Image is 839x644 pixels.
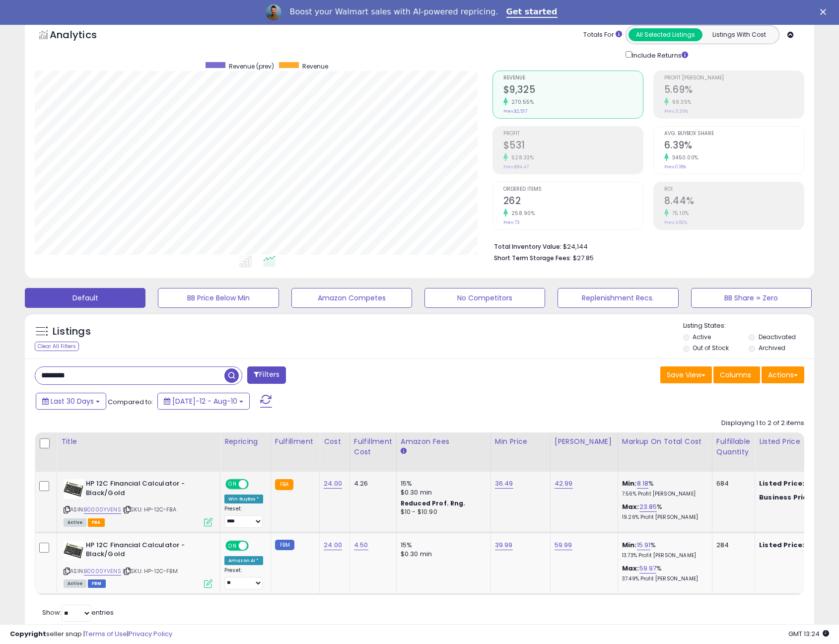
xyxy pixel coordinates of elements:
[10,629,46,639] strong: Copyright
[503,164,529,170] small: Prev: $84.47
[664,84,804,97] h2: 5.69%
[622,564,704,582] div: %
[123,505,176,513] span: | SKU: HP-12C-FBA
[660,366,712,383] button: Save View
[224,436,267,447] div: Repricing
[88,518,105,527] span: FBA
[275,436,315,447] div: Fulfillment
[64,541,212,587] div: ASIN:
[401,479,483,488] div: 15%
[123,567,178,575] span: | SKU: HP-12C-FBM
[64,541,83,561] img: 41ky2UODoiL._SL40_.jpg
[86,541,207,562] b: HP 12C Financial Calculator - Black/Gold
[61,436,216,447] div: Title
[10,630,172,639] div: seller snap | |
[53,325,91,339] h5: Listings
[401,550,483,559] div: $0.30 min
[583,30,622,40] div: Totals For
[224,567,263,589] div: Preset:
[622,491,704,498] p: 7.56% Profit [PERSON_NAME]
[84,505,121,514] a: B0000YVENS
[324,540,342,550] a: 24.00
[226,480,239,489] span: ON
[639,564,657,573] a: 59.97
[503,219,520,225] small: Prev: 73
[637,479,649,489] a: 8.18
[302,62,328,71] span: Revenue
[555,479,573,489] a: 42.99
[669,210,689,217] small: 75.10%
[503,108,527,114] small: Prev: $2,517
[503,75,643,81] span: Revenue
[108,397,153,407] span: Compared to:
[720,370,751,380] span: Columns
[508,210,535,217] small: 258.90%
[622,540,637,550] b: Min:
[324,436,346,447] div: Cost
[622,502,639,511] b: Max:
[224,505,263,528] div: Preset:
[50,28,116,44] h5: Analytics
[36,393,106,410] button: Last 30 Days
[401,447,407,456] small: Amazon Fees.
[639,502,657,512] a: 23.85
[637,540,651,550] a: 15.91
[503,187,643,192] span: Ordered Items
[721,419,804,428] div: Displaying 1 to 2 of 2 items
[555,436,614,447] div: [PERSON_NAME]
[622,436,708,447] div: Markup on Total Cost
[759,540,804,550] b: Listed Price:
[716,541,747,550] div: 284
[64,479,212,525] div: ASIN:
[401,488,483,497] div: $0.30 min
[622,479,637,488] b: Min:
[275,540,294,550] small: FBM
[494,254,571,262] b: Short Term Storage Fees:
[494,240,797,252] li: $24,144
[664,140,804,153] h2: 6.39%
[693,333,711,341] label: Active
[618,432,712,472] th: The percentage added to the cost of goods (COGS) that forms the calculator for Min & Max prices.
[354,479,389,488] div: 4.26
[762,366,804,383] button: Actions
[664,219,687,225] small: Prev: 4.82%
[157,393,250,410] button: [DATE]-12 - Aug-10
[401,508,483,516] div: $10 - $10.90
[247,480,263,489] span: OFF
[229,62,274,71] span: Revenue (prev)
[820,9,830,15] div: Close
[495,436,546,447] div: Min Price
[508,154,534,161] small: 528.33%
[622,479,704,498] div: %
[275,479,293,490] small: FBA
[669,154,699,161] small: 3450.00%
[759,333,796,341] label: Deactivated
[664,195,804,209] h2: 8.44%
[158,288,279,308] button: BB Price Below Min
[508,98,534,106] small: 270.55%
[669,98,692,106] small: 69.35%
[503,131,643,137] span: Profit
[354,436,392,457] div: Fulfillment Cost
[42,608,114,617] span: Show: entries
[759,344,785,352] label: Archived
[693,344,729,352] label: Out of Stock
[664,131,804,137] span: Avg. Buybox Share
[788,629,829,639] span: 2025-09-10 13:24 GMT
[495,479,513,489] a: 36.49
[558,288,678,308] button: Replenishment Recs.
[691,288,812,308] button: BB Share = Zero
[555,540,572,550] a: 59.99
[683,321,814,331] p: Listing States:
[424,288,545,308] button: No Competitors
[759,479,804,488] b: Listed Price:
[618,49,700,61] div: Include Returns
[291,288,412,308] button: Amazon Competes
[224,495,263,503] div: Win BuyBox *
[64,518,86,527] span: All listings currently available for purchase on Amazon
[88,579,106,588] span: FBM
[289,7,498,17] div: Boost your Walmart sales with AI-powered repricing.
[664,187,804,192] span: ROI
[622,564,639,573] b: Max:
[25,288,145,308] button: Default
